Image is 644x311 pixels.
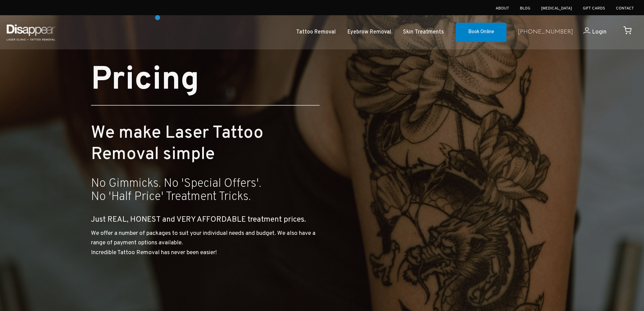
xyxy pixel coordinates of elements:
[91,215,306,225] big: Just REAL, HONEST and VERY AFFORDABLE treatment prices.
[91,229,319,258] p: We offer a number of packages to suit your individual needs and budget. We also have a range of p...
[91,177,319,203] h3: No Gimmicks. No 'Special Offers'. No 'Half Price' Treatment Tricks.
[496,6,509,11] a: About
[403,27,444,37] a: Skin Treatments
[616,6,634,11] a: Contact
[573,27,606,37] a: Login
[520,6,530,11] a: Blog
[456,23,506,42] a: Book Online
[296,27,336,37] a: Tattoo Removal
[348,27,391,37] a: Eyebrow Removal
[518,27,573,37] a: [PHONE_NUMBER]
[592,28,606,36] span: Login
[91,123,263,165] small: We make Laser Tattoo Removal simple
[5,20,56,44] img: Disappear - Laser Clinic and Tattoo Removal Services in Sydney, Australia
[583,6,605,11] a: Gift Cards
[541,6,572,11] a: [MEDICAL_DATA]
[91,65,319,96] h1: Pricing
